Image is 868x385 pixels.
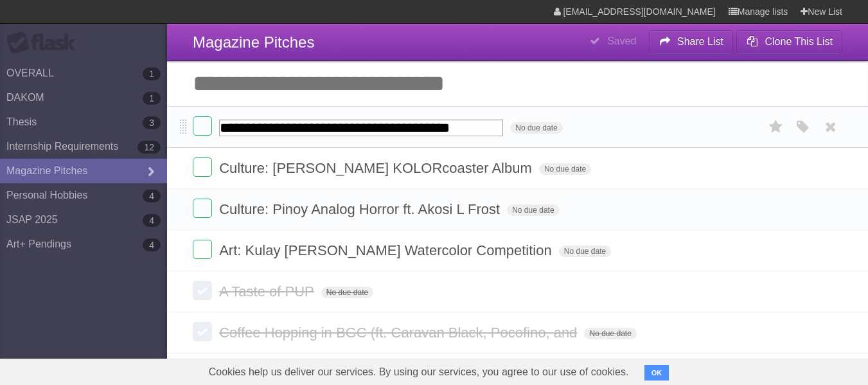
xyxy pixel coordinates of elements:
span: Art: Kulay [PERSON_NAME] Watercolor Competition [219,242,555,258]
b: Clone This List [765,36,833,47]
b: 1 [143,67,161,80]
b: 4 [143,190,161,202]
span: Culture: Pinoy Analog Horror ft. Akosi L Frost [219,201,503,217]
label: Done [193,116,212,136]
span: Magazine Pitches [193,33,314,51]
span: No due date [584,328,636,339]
button: Share List [649,30,734,53]
b: Saved [607,35,636,46]
label: Star task [764,116,788,138]
label: Done [193,322,212,341]
span: Culture: [PERSON_NAME] KOLORcoaster Album [219,160,535,176]
b: 3 [143,116,161,129]
b: 4 [143,238,161,251]
span: Cookies help us deliver our services. By using our services, you agree to our use of cookies. [196,359,642,385]
span: No due date [559,246,611,257]
b: 12 [137,141,161,154]
span: A Taste of PUP [219,283,317,300]
span: No due date [539,163,591,175]
b: 4 [143,214,161,227]
div: Flask [6,31,84,55]
label: Done [193,240,212,259]
span: No due date [321,287,373,298]
b: 1 [143,92,161,105]
span: No due date [507,204,559,216]
label: Done [193,281,212,300]
span: Coffee Hopping in BGC (ft. Caravan Black, Pocofino, and [219,325,580,341]
span: No due date [510,122,562,134]
label: Done [193,199,212,218]
button: Clone This List [736,30,842,53]
label: Done [193,157,212,177]
b: Share List [677,36,723,47]
button: OK [644,365,669,381]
